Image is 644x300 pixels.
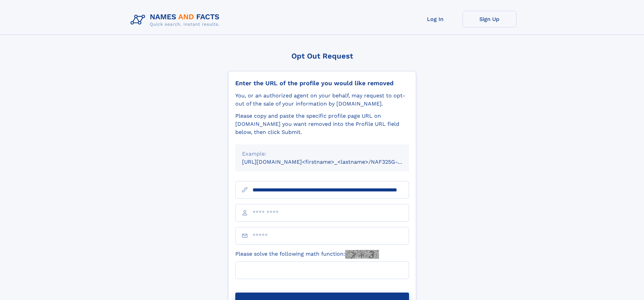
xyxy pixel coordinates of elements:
div: You, or an authorized agent on your behalf, may request to opt-out of the sale of your informatio... [235,92,409,108]
small: [URL][DOMAIN_NAME]<firstname>_<lastname>/NAF325G-xxxxxxxx [242,159,422,165]
a: Log In [408,11,462,27]
label: Please solve the following math function: [235,250,379,259]
div: Opt Out Request [228,52,416,60]
div: Enter the URL of the profile you would like removed [235,79,409,87]
img: Logo Names and Facts [128,11,225,29]
a: Sign Up [462,11,517,27]
div: Please copy and paste the specific profile page URL on [DOMAIN_NAME] you want removed into the Pr... [235,112,409,136]
div: Example: [242,150,402,158]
